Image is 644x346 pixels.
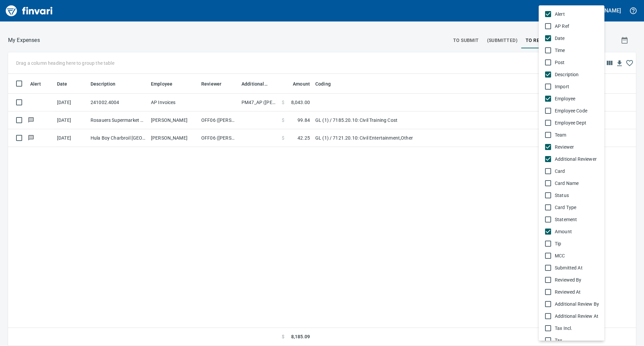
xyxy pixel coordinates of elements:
[555,216,599,223] span: Statement
[555,168,599,175] span: Card
[555,144,599,150] span: Reviewer
[555,192,599,199] span: Status
[555,289,599,295] span: Reviewed At
[539,93,604,105] li: Employee
[555,132,599,138] span: Team
[539,298,604,310] li: Additional Review By
[555,204,599,211] span: Card Type
[539,189,604,201] li: Status
[555,301,599,307] span: Additional Review By
[555,83,599,90] span: Import
[539,32,604,44] li: Date
[539,20,604,32] li: AP Ref
[555,59,599,66] span: Post
[539,250,604,262] li: MCC
[539,238,604,250] li: Tip
[555,23,599,30] span: AP Ref
[555,313,599,319] span: Additional Review At
[539,262,604,274] li: Submitted At
[539,286,604,298] li: Reviewed At
[539,141,604,153] li: Reviewer
[539,177,604,189] li: Card Name
[555,252,599,259] span: MCC
[539,213,604,226] li: Statement
[555,277,599,283] span: Reviewed By
[555,180,599,187] span: Card Name
[539,105,604,117] li: Employee Code
[539,153,604,165] li: Additional Reviewer
[539,274,604,286] li: Reviewed By
[555,264,599,271] span: Submitted At
[555,47,599,54] span: Time
[555,228,599,235] span: Amount
[555,95,599,102] span: Employee
[539,226,604,238] li: Amount
[539,68,604,81] li: Description
[539,322,604,334] li: Tax Incl.
[539,117,604,129] li: Employee Dept
[539,81,604,93] li: Import
[539,310,604,322] li: Additional Review At
[555,107,599,114] span: Employee Code
[555,325,599,332] span: Tax Incl.
[539,56,604,68] li: Post
[555,240,599,247] span: Tip
[539,8,604,20] li: Alert
[555,337,599,344] span: Tax
[555,71,599,78] span: Description
[555,35,599,42] span: Date
[539,165,604,177] li: Card
[539,129,604,141] li: Team
[555,119,599,126] span: Employee Dept
[539,44,604,56] li: Time
[555,11,599,17] span: Alert
[555,156,599,162] span: Additional Reviewer
[539,201,604,213] li: Card Type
